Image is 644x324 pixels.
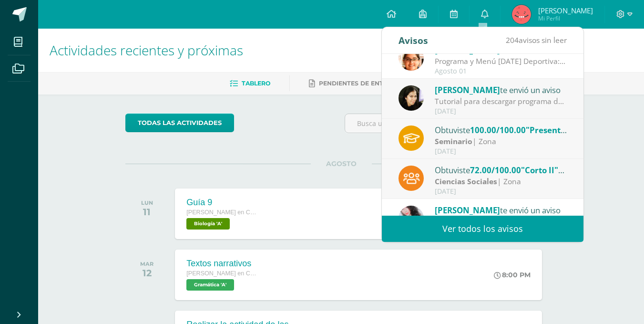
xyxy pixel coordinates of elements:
[399,85,424,111] img: 816955a6d5bcaf77421aadecd6e2399d.png
[494,271,531,279] div: 8:00 PM
[309,76,400,91] a: Pendientes de entrega
[186,279,234,291] span: Gramática 'A'
[435,176,497,187] strong: Ciencias Sociales
[506,35,567,45] span: avisos sin leer
[435,96,567,107] div: Tutorial para descargar programa de Evaluación del Mineduc: Buenas tardes alumnos y padres de fam...
[538,6,593,15] span: [PERSON_NAME]
[186,270,258,277] span: [PERSON_NAME] en CCLL en Diseño Grafico
[345,114,556,133] input: Busca una actividad próxima aquí...
[435,204,567,216] div: te envió un aviso
[140,267,153,279] div: 12
[435,205,500,216] span: [PERSON_NAME]
[50,41,243,59] span: Actividades recientes y próximas
[311,159,372,168] span: AGOSTO
[435,84,500,95] span: [PERSON_NAME]
[186,218,230,230] span: Biología 'A'
[230,76,270,91] a: Tablero
[435,84,567,96] div: te envió un aviso
[435,107,567,115] div: [DATE]
[399,27,428,53] div: Avisos
[538,14,593,22] span: Mi Perfil
[435,136,567,147] div: | Zona
[319,80,400,87] span: Pendientes de entrega
[435,176,567,187] div: | Zona
[512,5,531,24] img: ce3481198234839f86e7f1545ed07784.png
[435,188,567,196] div: [DATE]
[140,261,153,267] div: MAR
[435,136,472,146] strong: Seminario
[435,124,567,136] div: Obtuviste en
[186,259,258,269] div: Textos narrativos
[399,206,424,231] img: de00e5df6452eeb3b104b8712ab95a0d.png
[125,114,234,132] a: todas las Actividades
[186,198,258,208] div: Guía 9
[435,164,567,176] div: Obtuviste en
[435,56,567,67] div: Programa y Menú Mañana Deportiva: Buenos días Padres de Familia y Alumnos: mandamos adjunto como ...
[186,209,258,216] span: [PERSON_NAME] en CCLL en Diseño Grafico
[435,67,567,75] div: Agosto 01
[141,206,153,218] div: 11
[506,35,519,45] span: 204
[399,45,424,71] img: fc85df90bfeed59e7900768220bd73e5.png
[470,125,526,136] span: 100.00/100.00
[242,80,270,87] span: Tablero
[382,216,583,242] a: Ver todos los avisos
[141,199,153,206] div: LUN
[435,147,567,156] div: [DATE]
[470,165,521,176] span: 72.00/100.00
[521,165,564,176] span: "Corto II"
